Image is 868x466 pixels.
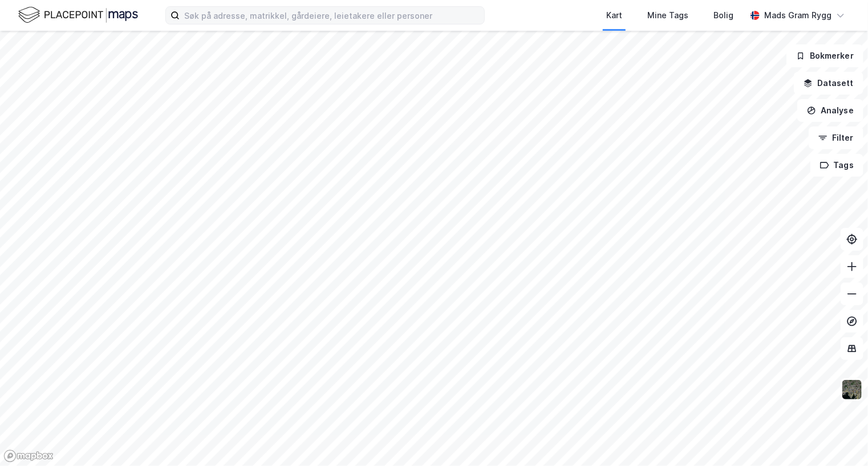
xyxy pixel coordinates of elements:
[809,126,863,149] button: Filter
[786,44,863,67] button: Bokmerker
[713,9,733,22] div: Bolig
[841,379,863,400] img: 9k=
[764,9,832,22] div: Mads Gram Rygg
[794,72,863,95] button: Datasett
[811,411,868,466] div: Kontrollprogram for chat
[797,99,863,122] button: Analyse
[810,154,863,177] button: Tags
[180,7,484,24] input: Søk på adresse, matrikkel, gårdeiere, leietakere eller personer
[18,5,138,25] img: logo.f888ab2527a4732fd821a326f86c7f29.svg
[647,9,688,22] div: Mine Tags
[3,449,54,463] a: Mapbox homepage
[811,411,868,466] iframe: Chat Widget
[606,9,622,22] div: Kart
